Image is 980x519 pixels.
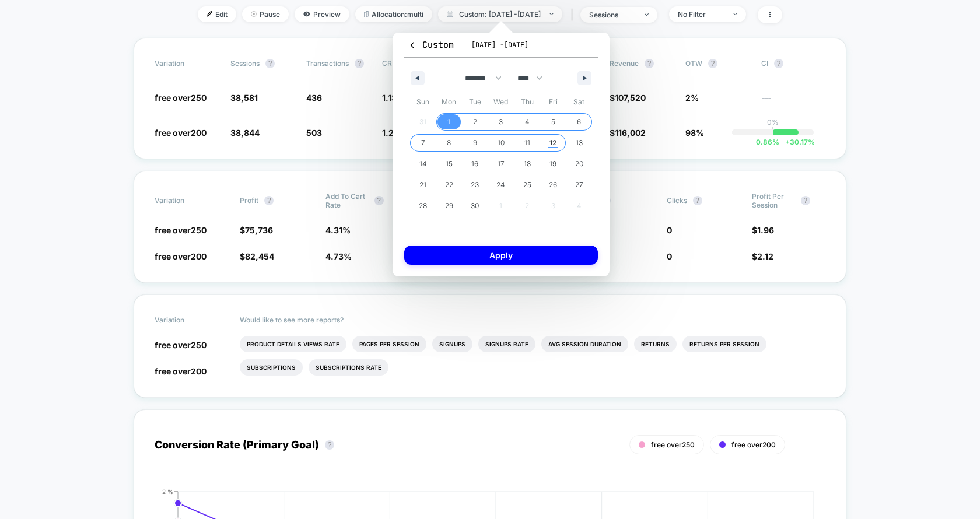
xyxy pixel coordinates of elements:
button: ? [645,59,654,68]
span: --- [761,94,825,103]
span: Revenue [610,59,639,68]
span: 10 [498,132,505,153]
span: 116,002 [615,128,646,138]
span: Profit Per Session [752,192,795,209]
span: free over200 [731,440,776,449]
span: 38,581 [230,93,258,103]
li: Subscriptions [240,359,303,376]
button: 4 [514,111,540,132]
span: free over250 [155,340,206,350]
span: Transactions [306,59,349,68]
button: 28 [410,195,436,216]
span: 5 [551,111,555,132]
span: Allocation: multi [355,6,432,22]
span: 26 [549,174,557,195]
button: 26 [540,174,566,195]
button: 21 [410,174,436,195]
span: 4.31 % [325,225,351,235]
span: 30.17 % [779,138,815,146]
span: 13 [576,132,583,153]
button: 22 [436,174,463,195]
span: CI [761,59,825,68]
button: ? [774,59,783,68]
span: 19 [549,153,556,174]
button: 25 [514,174,540,195]
button: 11 [514,132,540,153]
span: Variation [155,59,219,68]
span: 3 [499,111,503,132]
span: Pause [242,6,289,22]
span: free over200 [155,366,206,376]
button: ? [265,59,275,68]
img: end [733,13,737,15]
button: 9 [462,132,488,153]
button: 5 [540,111,566,132]
button: 13 [566,132,592,153]
span: Custom: [DATE] - [DATE] [438,6,562,22]
img: end [645,13,649,16]
img: rebalance [364,11,369,17]
span: 24 [496,174,505,195]
span: | [568,6,580,23]
span: 14 [419,153,427,174]
span: 22 [445,174,453,195]
button: ? [693,196,702,205]
span: Thu [514,93,540,111]
li: Signups [432,336,473,352]
button: ? [801,196,810,205]
span: Sat [566,93,592,111]
span: $ [240,225,273,235]
span: 29 [445,195,453,216]
span: 28 [419,195,427,216]
span: 30 [471,195,479,216]
button: 14 [410,153,436,174]
span: Fri [540,93,566,111]
button: 8 [436,132,463,153]
span: OTW [685,59,750,68]
span: 2 [473,111,477,132]
div: sessions [589,10,636,19]
button: ? [264,196,274,205]
span: 0 [667,225,672,235]
button: 2 [462,111,488,132]
span: Edit [198,6,236,22]
span: Wed [488,93,514,111]
span: Sessions [230,59,260,68]
span: 2.12 [757,251,773,261]
button: 6 [566,111,592,132]
span: 12 [549,132,556,153]
span: 9 [473,132,477,153]
span: + [785,138,790,146]
span: Preview [295,6,349,22]
span: Profit [240,196,258,205]
li: Signups Rate [478,336,535,352]
span: 23 [471,174,479,195]
button: 17 [488,153,514,174]
span: $ [240,251,274,261]
button: 12 [540,132,566,153]
span: [DATE] - [DATE] [471,40,528,50]
tspan: 2 % [162,488,173,495]
button: 3 [488,111,514,132]
span: free over250 [651,440,695,449]
li: Pages Per Session [352,336,426,352]
button: 30 [462,195,488,216]
span: 107,520 [615,93,646,103]
img: calendar [447,11,453,17]
span: 75,736 [245,225,273,235]
span: 0.86 % [756,138,779,146]
img: end [251,11,257,17]
button: 16 [462,153,488,174]
button: ? [325,440,334,450]
span: $ [752,225,774,235]
p: | [772,127,774,135]
span: 503 [306,128,322,138]
span: Clicks [667,196,687,205]
span: 1 [447,111,450,132]
span: Variation [155,315,219,324]
span: $ [752,251,773,261]
span: 16 [471,153,478,174]
span: 436 [306,93,322,103]
button: 15 [436,153,463,174]
span: 8 [447,132,451,153]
